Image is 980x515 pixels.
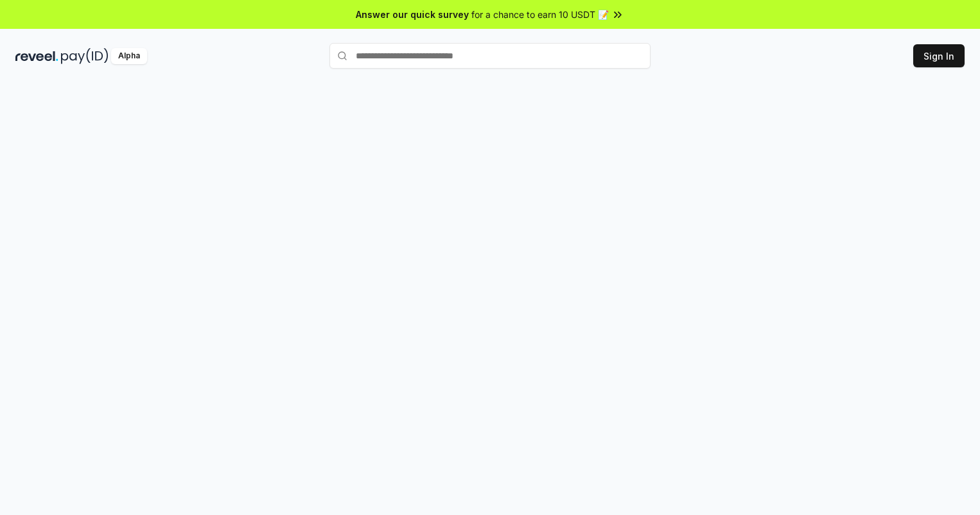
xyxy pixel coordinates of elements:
img: pay_id [61,48,109,64]
div: Alpha [111,48,147,64]
span: Answer our quick survey [356,8,469,21]
span: for a chance to earn 10 USDT 📝 [471,8,609,21]
img: reveel_dark [15,48,58,64]
button: Sign In [913,44,965,67]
